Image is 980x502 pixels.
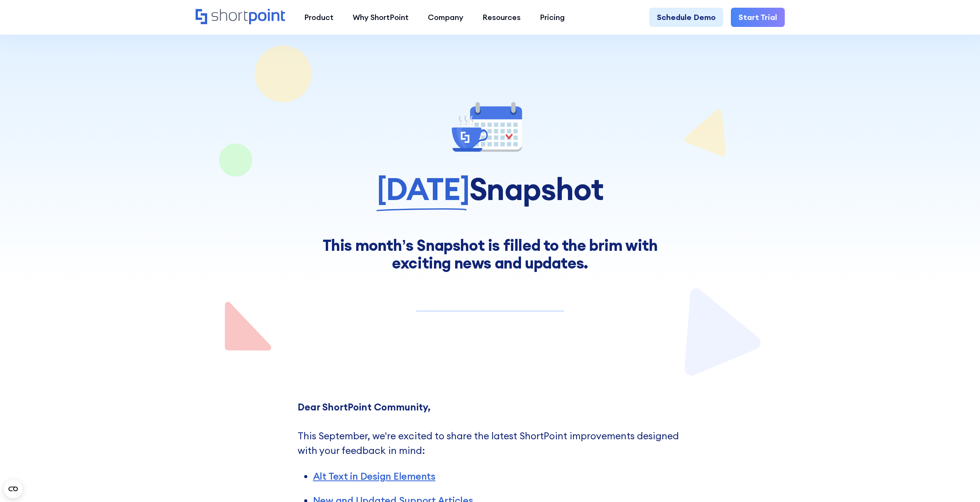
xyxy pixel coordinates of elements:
[418,8,473,27] a: Company
[4,480,22,498] button: Open CMP widget
[313,470,436,482] a: Alt Text in Design Elements
[196,172,785,206] h1: Snapshot
[377,172,469,206] span: [DATE]
[353,12,409,23] div: Why ShortPoint
[473,8,530,27] a: Resources
[295,8,343,27] a: Product
[428,12,463,23] div: Company
[731,8,785,27] a: Start Trial
[298,401,431,413] strong: Dear ShortPoint Community,
[530,8,575,27] a: Pricing
[649,8,723,27] a: Schedule Demo
[298,400,683,458] p: ‍ This September, we're excited to share the latest ShortPoint improvements designed with your fe...
[298,237,683,272] div: This month’s Snapshot is filled to the brim with exciting news and updates.
[304,12,333,23] div: Product
[540,12,565,23] div: Pricing
[343,8,418,27] a: Why ShortPoint
[841,413,980,502] iframe: Chat Widget
[196,9,285,25] a: Home
[482,12,521,23] div: Resources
